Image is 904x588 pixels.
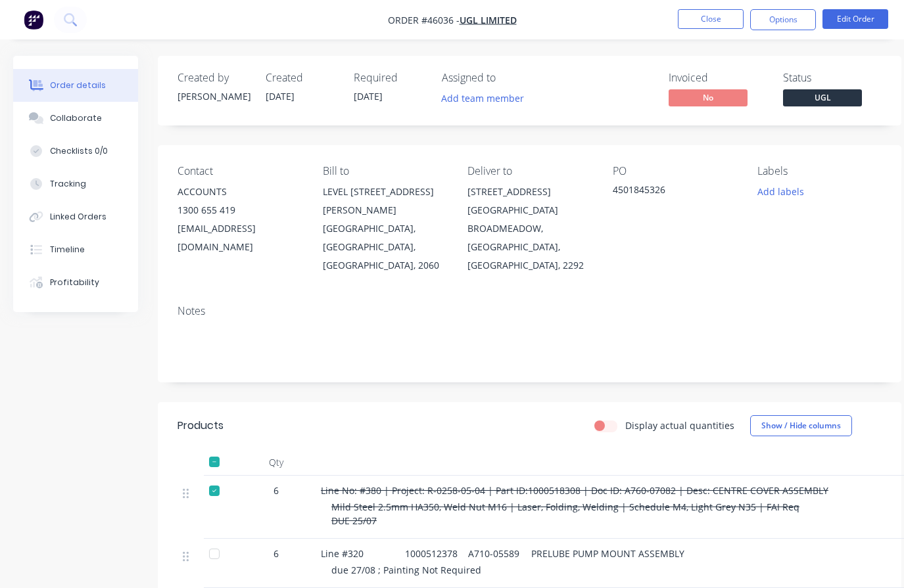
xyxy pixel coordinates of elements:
div: Created by [178,72,250,84]
button: Add team member [435,89,531,107]
div: [STREET_ADDRESS][GEOGRAPHIC_DATA] [467,183,592,219]
span: [DATE] [354,90,383,102]
div: Assigned to [442,72,573,84]
div: Order details [50,79,106,91]
div: ACCOUNTS [178,183,302,201]
div: 4501845326 [613,183,737,201]
span: 6 [274,547,279,560]
div: Labels [757,165,882,177]
div: [EMAIL_ADDRESS][DOMAIN_NAME] [178,219,302,256]
div: Collaborate [50,112,102,124]
button: Add team member [442,89,531,107]
span: 6 [274,484,279,497]
img: Factory [24,10,43,30]
a: UGL LIMITED [460,14,517,26]
span: UGL [783,89,862,106]
div: [PERSON_NAME] [178,89,250,103]
span: due 27/08 ; Painting Not Required [331,564,481,576]
div: Qty [237,449,316,476]
div: LEVEL [STREET_ADDRESS][PERSON_NAME][GEOGRAPHIC_DATA], [GEOGRAPHIC_DATA], [GEOGRAPHIC_DATA], 2060 [323,183,447,275]
div: Linked Orders [50,211,107,223]
button: Linked Orders [13,200,138,233]
span: Mild Steel 2.5mm HA350, Weld Nut M16 | Laser, Folding, Welding | Schedule M4, Light Grey N35 | FA... [331,501,799,527]
div: LEVEL [STREET_ADDRESS][PERSON_NAME] [323,183,447,219]
button: Collaborate [13,102,138,135]
div: Deliver to [467,165,592,177]
div: Notes [178,305,882,317]
span: No [669,89,748,106]
div: PO [613,165,737,177]
div: ACCOUNTS1300 655 419[EMAIL_ADDRESS][DOMAIN_NAME] [178,183,302,256]
button: UGL [783,89,862,109]
div: Created [266,72,338,84]
span: [DATE] [266,90,295,102]
div: Profitability [50,277,99,288]
div: Invoiced [669,72,767,84]
button: Checklists 0/0 [13,135,138,168]
div: Tracking [50,178,86,190]
button: Tracking [13,168,138,200]
button: Profitability [13,266,138,299]
div: 1300 655 419 [178,201,302,219]
div: Contact [178,165,302,177]
button: Options [750,9,816,30]
div: Required [354,72,426,84]
span: Line #320 1000512378 A710-05589 PRELUBE PUMP MOUNT ASSEMBLY [321,547,684,560]
label: Display actual quantities [625,418,734,432]
div: Timeline [50,244,85,256]
div: Status [783,72,882,84]
span: Line No: #380 | Project: R-0258-05-04 | Part ID:1000518308 | Doc ID: A760-07082 | Desc: CENTRE CO... [321,484,828,497]
div: Checklists 0/0 [50,145,108,157]
button: Order details [13,69,138,102]
div: BROADMEADOW, [GEOGRAPHIC_DATA], [GEOGRAPHIC_DATA], 2292 [467,219,592,275]
div: Bill to [323,165,447,177]
button: Show / Hide columns [750,415,852,436]
span: Order #46036 - [388,14,460,26]
button: Close [678,9,744,29]
div: Products [178,418,224,434]
button: Add labels [750,183,811,200]
button: Edit Order [822,9,888,29]
div: [STREET_ADDRESS][GEOGRAPHIC_DATA]BROADMEADOW, [GEOGRAPHIC_DATA], [GEOGRAPHIC_DATA], 2292 [467,183,592,275]
div: [GEOGRAPHIC_DATA], [GEOGRAPHIC_DATA], [GEOGRAPHIC_DATA], 2060 [323,219,447,275]
button: Timeline [13,233,138,266]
